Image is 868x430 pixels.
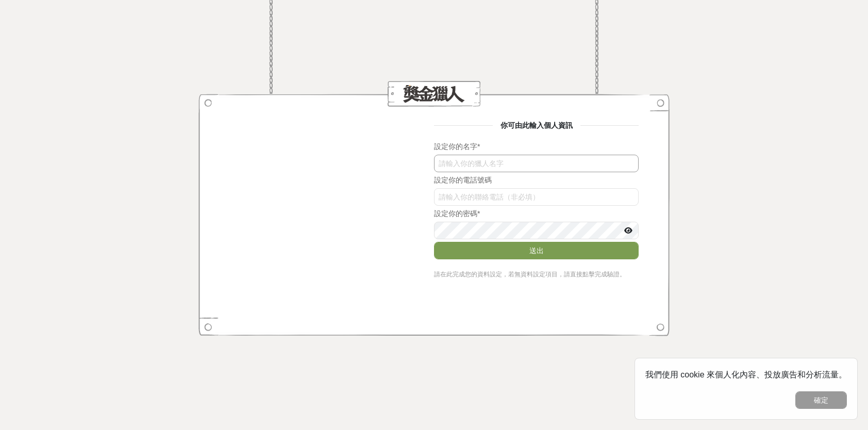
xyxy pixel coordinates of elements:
[434,155,639,172] input: 請輸入你的獵人名字
[434,188,639,206] input: 請輸入你的聯絡電話（非必填）
[493,121,580,129] span: 你可由此輸入個人資訊
[434,141,639,152] div: 設定你的名字 *
[795,391,847,409] button: 確定
[434,175,639,186] div: 設定你的電話號碼
[434,208,639,219] div: 設定你的密碼 *
[434,242,639,259] button: 送出
[645,370,847,379] span: 我們使用 cookie 來個人化內容、投放廣告和分析流量。
[434,271,626,278] span: 請在此完成您的資料設定，若無資料設定項目，請直接點擊完成驗證。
